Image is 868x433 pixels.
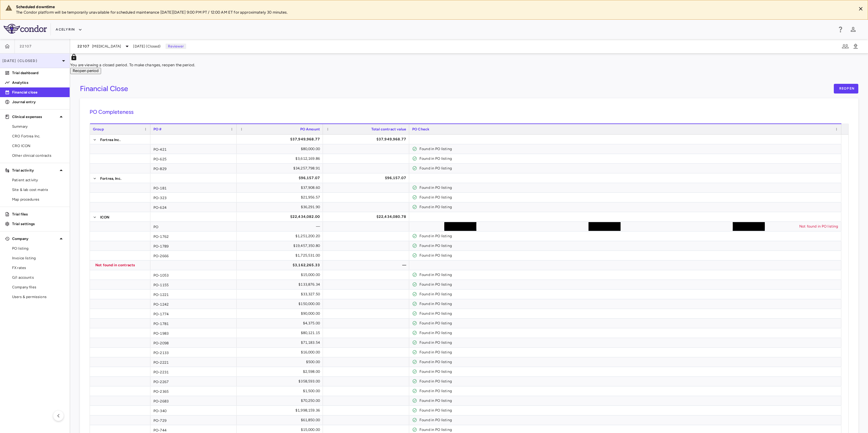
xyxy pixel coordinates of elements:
div: $16,000.00 [242,347,320,357]
p: Reviewer [166,44,186,49]
div: Not found in contracts [95,260,147,270]
div: PO-729 [150,415,237,425]
div: $70,250.00 [242,396,320,405]
div: $80,000.00 [242,144,320,154]
span: Patient activity [12,177,65,183]
button: Reopen period [70,68,101,74]
span: Map procedures [12,197,65,202]
div: PO-421 [150,144,237,154]
span: CRO Fortrea Inc. [12,133,65,139]
div: Found in PO listing [419,318,838,328]
span: Users & permissions [12,294,65,300]
div: Found in PO listing [419,144,838,154]
div: PO-2267 [150,377,237,386]
div: PO [150,222,237,231]
div: Found in PO listing [419,289,838,299]
span: FX rates [12,265,65,271]
span: Group [93,127,104,131]
div: $37,949,968.77 [242,134,320,144]
span: PO Amount [300,127,320,131]
div: PO-1781 [150,319,237,328]
span: Summary [12,124,65,129]
p: Clinical expenses [12,114,58,120]
div: Found in PO listing [419,183,838,192]
div: PO-340 [150,406,237,415]
button: Acelyrin [56,25,82,34]
div: PO-829 [150,164,237,173]
div: Found in PO listing [419,357,838,367]
div: Found in PO listing [419,231,838,241]
div: PO-624 [150,202,237,212]
div: PO-2666 [150,251,237,260]
div: Scheduled downtime [16,4,851,10]
div: $19,457,350.80 [242,241,320,251]
p: Company [12,236,58,241]
p: Trial files [12,212,65,217]
div: $1,500.00 [242,386,320,396]
div: $2,598.00 [242,367,320,376]
div: Found in PO listing [419,202,838,212]
div: Not found in PO listing [799,221,838,231]
div: $1,725,531.00 [242,251,320,260]
span: [MEDICAL_DATA] [92,44,121,49]
span: PO Check [412,127,429,131]
p: Trial activity [12,168,58,173]
div: PO-2231 [150,367,237,376]
div: $21,956.57 [242,192,320,202]
div: $36,291.90 [242,202,320,212]
div: $150,000.00 [242,299,320,309]
div: $61,850.00 [242,415,320,425]
span: Site & lab cost matrix [12,187,65,192]
div: $358,593.00 [242,376,320,386]
div: $15,000.00 [242,270,320,280]
p: [DATE] (Closed) [2,58,60,64]
div: $96,157.07 [328,173,406,183]
div: $4,375.00 [242,318,320,328]
div: Found in PO listing [419,270,838,280]
p: Trial settings [12,221,65,227]
div: Found in PO listing [419,376,838,386]
div: $37,949,968.77 [328,134,406,144]
div: Found in PO listing [419,280,838,289]
div: PO-1983 [150,328,237,338]
div: $71,183.54 [242,338,320,347]
div: $500.00 [242,357,320,367]
div: — [242,221,320,231]
div: PO-1242 [150,299,237,309]
div: PO-625 [150,154,237,163]
div: Found in PO listing [419,251,838,260]
div: $3,612,169.86 [242,154,320,163]
div: Found in PO listing [419,163,838,173]
div: PO-323 [150,193,237,202]
span: Invoice listing [12,255,65,261]
span: Company files [12,284,65,290]
div: PO-181 [150,183,237,192]
p: Financial close [12,90,65,95]
div: $22,434,080.78 [328,212,406,221]
img: logo-full-SnFGN8VE.png [4,24,47,34]
div: PO-1053 [150,270,237,280]
div: Found in PO listing [419,309,838,318]
button: Reopen [834,84,859,93]
div: PO-2221 [150,357,237,367]
span: 22107 [20,44,32,49]
span: PO # [153,127,162,131]
p: The Condor platform will be temporarily unavailable for scheduled maintenance [DATE][DATE] 9:00 P... [16,10,851,15]
div: PO-1155 [150,280,237,289]
div: Found in PO listing [419,347,838,357]
p: Journal entry [12,99,65,105]
div: Found in PO listing [419,415,838,425]
div: Found in PO listing [419,328,838,338]
span: G/l accounts [12,275,65,280]
div: PO-1789 [150,241,237,251]
div: $1,998,159.36 [242,405,320,415]
div: PO-1221 [150,290,237,299]
div: PO-2683 [150,396,237,405]
div: $1,251,200.20 [242,231,320,241]
div: $133,876.34 [242,280,320,289]
div: Found in PO listing [419,405,838,415]
div: Found in PO listing [419,338,838,347]
p: You are viewing a closed period. To make changes, reopen the period. [70,62,868,68]
span: 22107 [77,44,90,49]
div: PO-1762 [150,231,237,241]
